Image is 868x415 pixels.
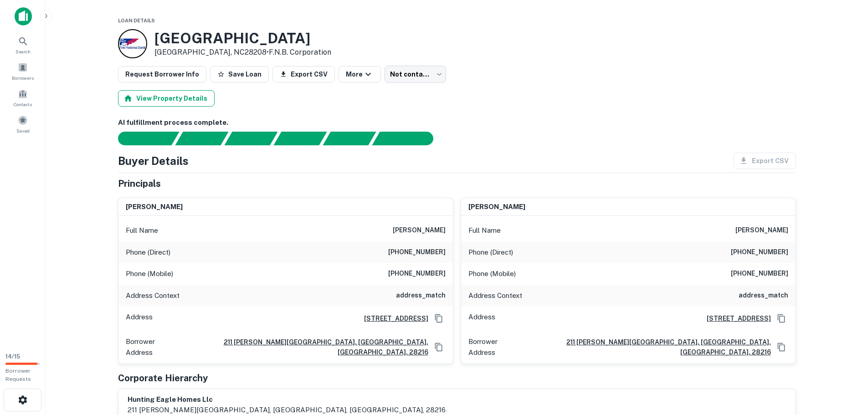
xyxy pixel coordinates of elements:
[393,225,446,236] h6: [PERSON_NAME]
[385,66,446,83] div: Not contacted
[5,353,20,360] span: 14 / 15
[3,85,43,110] a: Contacts
[468,202,525,212] h6: [PERSON_NAME]
[468,268,516,279] p: Phone (Mobile)
[272,66,335,82] button: Export CSV
[126,312,153,325] p: Address
[118,66,206,82] button: Request Borrower Info
[126,268,173,279] p: Phone (Mobile)
[3,59,43,83] a: Borrowers
[107,132,175,145] div: Sending borrower request to AI...
[3,32,43,57] a: Search
[396,290,446,301] h6: address_match
[118,153,189,169] h4: Buyer Details
[468,336,517,358] p: Borrower Address
[118,177,161,190] h5: Principals
[468,225,501,236] p: Full Name
[126,225,158,236] p: Full Name
[739,290,788,301] h6: address_match
[432,340,446,354] button: Copy Address
[775,312,788,325] button: Copy Address
[128,395,446,405] h6: hunting eagle homes llc
[175,132,228,145] div: Your request is received and processing...
[775,340,788,354] button: Copy Address
[118,90,215,107] button: View Property Details
[118,18,155,23] span: Loan Details
[731,268,788,279] h6: [PHONE_NUMBER]
[16,127,30,134] span: Saved
[323,132,376,145] div: Principals found, still searching for contact information. This may take time...
[154,47,331,58] p: [GEOGRAPHIC_DATA], NC28208 •
[822,342,868,386] iframe: Chat Widget
[339,66,381,82] button: More
[126,336,174,358] p: Borrower Address
[388,268,446,279] h6: [PHONE_NUMBER]
[5,368,31,382] span: Borrower Requests
[468,247,513,258] p: Phone (Direct)
[118,371,208,385] h5: Corporate Hierarchy
[3,112,43,136] a: Saved
[126,290,180,301] p: Address Context
[432,312,446,325] button: Copy Address
[14,101,32,108] span: Contacts
[118,118,796,128] h6: AI fulfillment process complete.
[357,313,428,323] a: [STREET_ADDRESS]
[12,74,34,82] span: Borrowers
[126,247,170,258] p: Phone (Direct)
[735,225,788,236] h6: [PERSON_NAME]
[372,132,444,145] div: AI fulfillment process complete.
[15,7,32,26] img: capitalize-icon.png
[731,247,788,258] h6: [PHONE_NUMBER]
[224,132,277,145] div: Documents found, AI parsing details...
[269,48,331,56] a: F.n.b. Corporation
[388,247,446,258] h6: [PHONE_NUMBER]
[210,66,269,82] button: Save Loan
[154,30,331,47] h3: [GEOGRAPHIC_DATA]
[468,290,522,301] p: Address Context
[273,132,327,145] div: Principals found, AI now looking for contact information...
[520,337,770,357] a: 211 [PERSON_NAME][GEOGRAPHIC_DATA], [GEOGRAPHIC_DATA], [GEOGRAPHIC_DATA], 28216
[177,337,428,357] a: 211 [PERSON_NAME][GEOGRAPHIC_DATA], [GEOGRAPHIC_DATA], [GEOGRAPHIC_DATA], 28216
[699,313,771,323] a: [STREET_ADDRESS]
[15,48,31,55] span: Search
[126,202,183,212] h6: [PERSON_NAME]
[468,312,495,325] p: Address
